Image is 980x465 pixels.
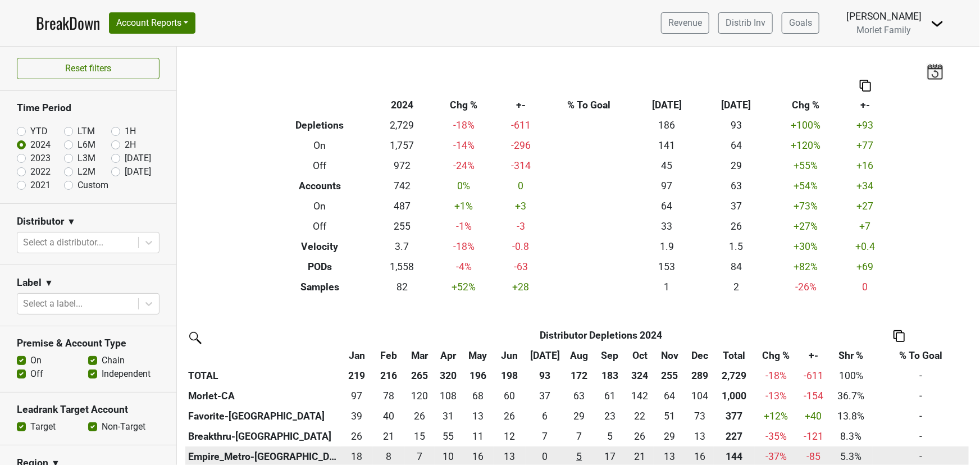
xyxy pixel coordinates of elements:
label: 1H [125,125,136,138]
div: 13 [496,449,523,464]
th: Chg %: activate to sort column ascending [755,345,797,366]
th: 255 [654,366,686,386]
div: 8 [376,449,402,464]
td: 31.167 [435,406,462,426]
td: +54 % [771,176,841,196]
label: L6M [78,138,95,152]
th: Chg % [771,95,841,115]
td: 15 [405,426,435,446]
label: 2H [125,138,136,152]
td: 63 [701,176,771,196]
label: 2021 [30,179,51,192]
td: -13 % [755,386,797,406]
th: On [267,135,373,156]
label: 2023 [30,152,51,165]
th: 198 [494,366,526,386]
td: 54.834 [435,426,462,446]
a: Distrib Inv [718,12,773,34]
th: Aug: activate to sort column ascending [564,345,594,366]
td: - [873,426,969,446]
div: 73 [689,409,712,423]
div: 7 [528,429,562,444]
td: 1.5 [701,236,771,257]
label: [DATE] [125,152,151,165]
th: 289 [686,366,714,386]
td: 0 [841,277,890,297]
a: Revenue [661,12,709,34]
th: 172 [564,366,594,386]
td: +27 [841,196,890,216]
td: +93 [841,115,890,135]
td: 26.16 [405,406,435,426]
a: Goals [782,12,819,34]
th: On [267,196,373,216]
td: +55 % [771,156,841,176]
div: 22 [628,409,651,423]
td: 742 [373,176,431,196]
td: 63.5 [654,386,686,406]
div: 108 [437,389,459,403]
td: 50.999 [654,406,686,426]
th: 183 [594,366,626,386]
div: 227 [717,429,752,444]
th: Total: activate to sort column ascending [714,345,754,366]
th: TOTAL [185,366,341,386]
th: Jan: activate to sort column ascending [341,345,373,366]
td: -296 [496,135,546,156]
td: 3.7 [373,236,431,257]
img: filter [185,328,203,346]
th: Morlet-CA [185,386,341,406]
td: 21 [373,426,405,446]
th: 265 [405,366,435,386]
td: -4 % [431,257,496,277]
td: 97 [341,386,373,406]
td: 28.666 [564,406,594,426]
th: May: activate to sort column ascending [462,345,494,366]
div: 16 [689,449,712,464]
div: 97 [344,389,370,403]
label: 2022 [30,165,51,179]
img: last_updated_date [927,63,943,79]
div: 31 [437,409,459,423]
td: +3 [496,196,546,216]
span: Morlet Family [857,25,911,35]
th: Accounts [267,176,373,196]
td: - [873,406,969,426]
td: +30 % [771,236,841,257]
td: +1 % [431,196,496,216]
th: [DATE] [632,95,702,115]
td: 5.666 [526,406,564,426]
th: +-: activate to sort column ascending [797,345,829,366]
td: 62.67 [564,386,594,406]
a: BreakDown [36,11,100,35]
label: [DATE] [125,165,151,179]
label: Non-Target [102,420,145,434]
td: 36.7% [829,386,873,406]
td: 37 [526,386,564,406]
th: 216 [373,366,405,386]
div: 60 [496,389,523,403]
div: 78 [376,389,402,403]
th: Off [267,156,373,176]
div: 144 [717,449,752,464]
span: -18% [765,370,787,381]
td: 64 [701,135,771,156]
td: -14 % [431,135,496,156]
td: 13 [462,406,494,426]
td: 72.834 [686,406,714,426]
div: 39 [344,409,370,423]
img: Copy to clipboard [860,80,871,92]
td: 972 [373,156,431,176]
div: 5 [567,449,591,464]
th: Distributor Depletions 2024 [373,325,829,345]
div: 51 [657,409,683,423]
td: 28.667 [654,426,686,446]
td: +82 % [771,257,841,277]
td: 33 [632,216,702,236]
th: Depletions [267,115,373,135]
th: % To Goal: activate to sort column ascending [873,345,969,366]
td: -3 [496,216,546,236]
td: 64 [632,196,702,216]
td: 6.999 [564,426,594,446]
div: 64 [657,389,683,403]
